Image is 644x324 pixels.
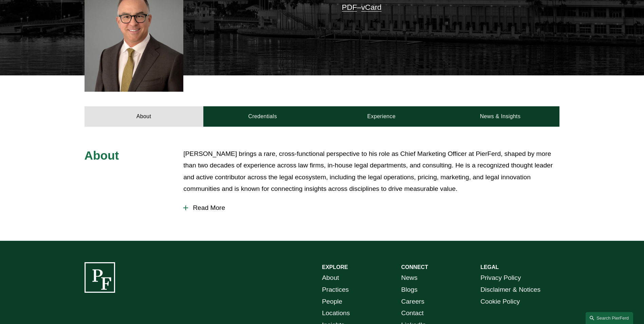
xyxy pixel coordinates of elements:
[401,307,424,319] a: Contact
[480,284,540,296] a: Disclaimer & Notices
[401,272,418,284] a: News
[586,312,633,324] a: Search this site
[480,272,521,284] a: Privacy Policy
[322,296,343,308] a: People
[203,106,322,127] a: Credentials
[342,3,357,12] a: PDF
[441,106,559,127] a: News & Insights
[401,284,418,296] a: Blogs
[85,149,119,162] span: About
[183,199,559,217] button: Read More
[480,264,499,270] strong: LEGAL
[322,307,350,319] a: Locations
[361,3,382,12] a: vCard
[480,296,520,308] a: Cookie Policy
[401,296,424,308] a: Careers
[322,272,339,284] a: About
[401,264,428,270] strong: CONNECT
[183,148,559,195] p: [PERSON_NAME] brings a rare, cross-functional perspective to his role as Chief Marketing Officer ...
[85,106,203,127] a: About
[322,284,349,296] a: Practices
[322,106,441,127] a: Experience
[322,264,348,270] strong: EXPLORE
[188,204,559,212] span: Read More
